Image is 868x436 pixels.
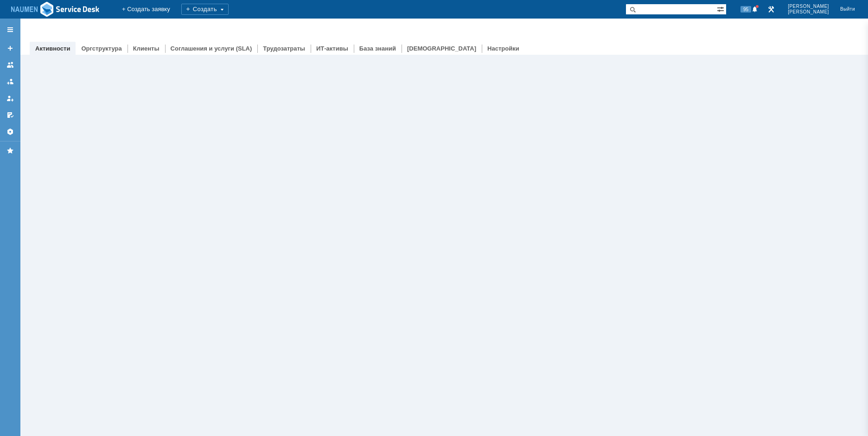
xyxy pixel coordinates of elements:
a: Заявки на командах [3,58,18,72]
a: База знаний [359,45,396,52]
span: Расширенный поиск [717,4,726,13]
a: [DEMOGRAPHIC_DATA] [407,45,476,52]
span: [PERSON_NAME] [788,4,829,9]
a: Настройки [3,124,18,139]
div: Создать [181,4,229,15]
a: Мои согласования [3,108,18,122]
a: Активности [35,45,70,52]
a: Мои заявки [3,91,18,106]
a: Перейти на домашнюю страницу [11,1,100,18]
span: [PERSON_NAME] [788,9,829,15]
a: Клиенты [133,45,160,52]
a: Соглашения и услуги (SLA) [171,45,252,52]
a: Трудозатраты [263,45,305,52]
a: Оргструктура [81,45,121,52]
a: Настройки [487,45,519,52]
img: Ad3g3kIAYj9CAAAAAElFTkSuQmCC [11,1,100,18]
a: Заявки в моей ответственности [3,74,18,89]
a: Создать заявку [3,41,18,56]
a: Перейти в интерфейс администратора [766,4,777,15]
a: ИТ-активы [316,45,348,52]
span: 95 [740,6,751,13]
